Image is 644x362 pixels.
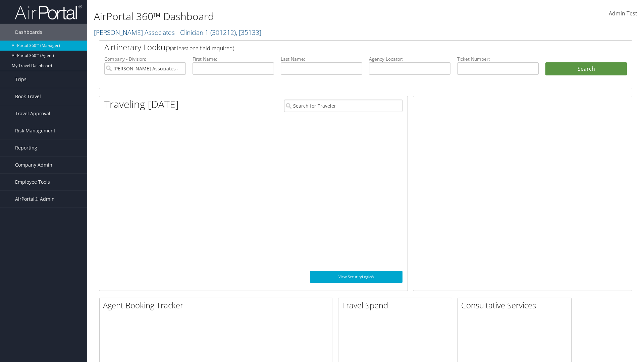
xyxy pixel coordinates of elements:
[104,56,186,62] label: Company - Division:
[284,100,402,112] input: Search for Traveler
[170,45,234,52] span: (at least one field required)
[15,4,82,20] img: airportal-logo.png
[210,28,236,37] span: ( 301212 )
[104,42,583,53] h2: Airtinerary Lookup
[104,97,179,111] h1: Traveling [DATE]
[15,105,50,122] span: Travel Approval
[281,56,362,62] label: Last Name:
[545,62,627,76] button: Search
[103,300,332,311] h2: Agent Booking Tracker
[15,139,37,156] span: Reporting
[236,28,261,37] span: , [ 35133 ]
[15,174,50,190] span: Employee Tools
[15,88,41,105] span: Book Travel
[609,3,637,24] a: Admin Test
[15,157,52,173] span: Company Admin
[94,28,261,37] a: [PERSON_NAME] Associates - Clinician 1
[193,56,274,62] label: First Name:
[461,300,571,311] h2: Consultative Services
[369,56,450,62] label: Agency Locator:
[609,10,637,17] span: Admin Test
[15,71,26,88] span: Trips
[15,122,55,139] span: Risk Management
[457,56,539,62] label: Ticket Number:
[94,9,456,23] h1: AirPortal 360™ Dashboard
[310,271,402,283] a: View SecurityLogic®
[15,191,55,207] span: AirPortal® Admin
[15,24,42,41] span: Dashboards
[342,300,452,311] h2: Travel Spend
